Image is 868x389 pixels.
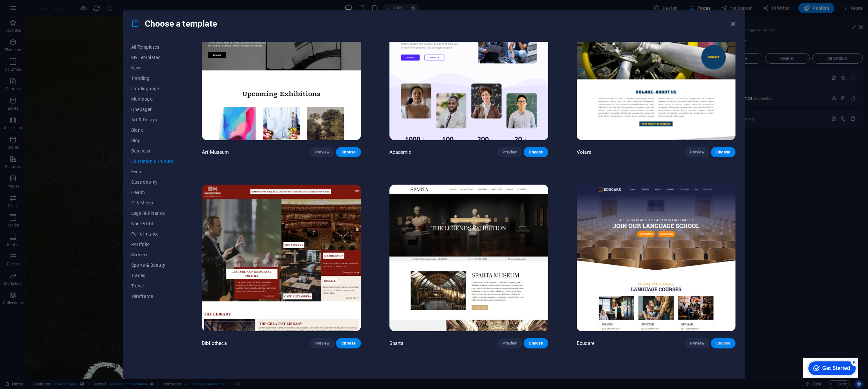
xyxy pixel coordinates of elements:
[131,125,174,135] button: Blank
[341,150,355,155] span: Choose
[131,190,174,195] span: Health
[131,231,174,237] span: Performance
[131,115,174,125] button: Art & Design
[131,291,174,301] button: Wireframe
[131,200,174,205] span: IT & Media
[131,208,174,218] button: Legal & Finance
[202,340,227,346] p: Bibliotheca
[685,147,710,157] button: Preview
[131,270,174,281] button: Trades
[131,242,174,247] span: Portfolio
[131,294,174,299] span: Wireframe
[131,128,174,133] span: Blank
[131,281,174,291] button: Travel
[685,338,710,348] button: Preview
[497,338,522,348] button: Preview
[131,169,174,174] span: Event
[131,135,174,146] button: Blog
[131,104,174,115] button: Onepager
[131,83,174,94] button: Landingpage
[716,341,730,346] span: Choose
[131,229,174,239] button: Performance
[131,146,174,156] button: Business
[131,252,174,257] span: Services
[131,65,174,70] span: New
[336,147,361,157] button: Choose
[711,147,735,157] button: Choose
[389,149,411,155] p: Academix
[131,86,174,91] span: Landingpage
[131,166,174,177] button: Event
[131,260,174,270] button: Sports & Beauty
[131,42,174,52] button: All Templates
[497,147,522,157] button: Preview
[577,340,595,346] p: Educare
[577,185,735,331] img: Educare
[131,55,174,60] span: My Templates
[389,185,548,331] img: Sparta
[310,338,335,348] button: Preview
[131,52,174,63] button: My Templates
[131,198,174,208] button: IT & Media
[131,96,174,102] span: Multipager
[690,341,704,346] span: Preview
[315,341,330,346] span: Preview
[716,150,730,155] span: Choose
[389,340,404,346] p: Sparta
[131,211,174,216] span: Legal & Finance
[131,117,174,122] span: Art & Design
[690,150,704,155] span: Preview
[503,341,517,346] span: Preview
[48,1,54,8] div: 5
[131,159,174,164] span: Education & Culture
[131,73,174,83] button: Trending
[131,148,174,153] span: Business
[131,221,174,226] span: Non-Profit
[310,147,335,157] button: Preview
[131,262,174,268] span: Sports & Beauty
[131,249,174,260] button: Services
[131,63,174,73] button: New
[711,338,735,348] button: Choose
[131,218,174,229] button: Non-Profit
[202,149,229,155] p: Art Museum
[524,147,548,157] button: Choose
[131,239,174,249] button: Portfolio
[529,341,543,346] span: Choose
[131,44,174,50] span: All Templates
[315,150,330,155] span: Preview
[19,7,47,13] div: Get Started
[131,76,174,81] span: Trending
[336,338,361,348] button: Choose
[131,138,174,143] span: Blog
[131,179,174,185] span: Gastronomy
[131,18,217,29] h4: Choose a template
[131,273,174,278] span: Trades
[341,341,355,346] span: Choose
[529,150,543,155] span: Choose
[503,150,517,155] span: Preview
[577,149,591,155] p: Volare
[202,185,361,331] img: Bibliotheca
[524,338,548,348] button: Choose
[131,187,174,198] button: Health
[131,107,174,112] span: Onepager
[131,283,174,288] span: Travel
[131,94,174,104] button: Multipager
[131,156,174,166] button: Education & Culture
[131,177,174,187] button: Gastronomy
[5,3,52,17] div: Get Started 5 items remaining, 0% complete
